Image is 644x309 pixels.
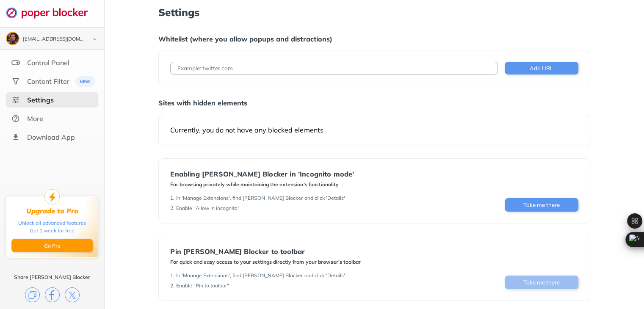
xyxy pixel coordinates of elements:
[176,195,345,201] div: In 'Manage Extensions', find [PERSON_NAME] Blocker and click 'Details'
[45,287,60,302] img: facebook.svg
[170,170,354,178] div: Enabling [PERSON_NAME] Blocker in 'Incognito mode'
[170,195,174,201] div: 1 .
[27,77,69,86] div: Content Filter
[11,58,20,67] img: features.svg
[176,282,229,289] div: Enable "Pin to toolbar"
[176,272,345,279] div: In 'Manage Extensions', find [PERSON_NAME] Blocker and click 'Details'
[11,77,20,86] img: social.svg
[170,126,578,134] div: Currently, you do not have any blocked elements
[65,287,80,302] img: x.svg
[90,35,100,44] img: chevron-bottom-black.svg
[11,114,20,123] img: about.svg
[176,205,240,212] div: Enable "Allow in incognito"
[170,248,360,255] div: Pin [PERSON_NAME] Blocker to toolbar
[11,133,20,141] img: download-app.svg
[27,96,54,104] div: Settings
[170,62,498,74] input: Example: twitter.com
[25,287,40,302] img: copy.svg
[7,33,19,44] img: ACg8ocIlnDzng26IQ2Wkk9DzJsF5Otol8aWvExnMXoi4a3K7Q5Mxsoo=s96-c
[18,219,86,227] div: Unlock all advanced features
[505,276,578,289] button: Take me there
[158,7,590,18] h1: Settings
[158,35,590,43] div: Whitelist (where you allow popups and distractions)
[30,227,75,235] div: Get 1 week for free
[170,181,354,188] div: For browsing privately while maintaining the extension's functionality
[27,114,43,123] div: More
[170,272,174,279] div: 1 .
[44,189,60,204] img: upgrade-to-pro.svg
[505,62,578,74] button: Add URL
[170,282,174,289] div: 2 .
[23,36,86,42] div: sugarslyneurospice@gmail.com
[27,58,69,67] div: Control Panel
[170,259,360,265] div: For quick and easy access to your settings directly from your browser's toolbar
[11,96,20,104] img: settings-selected.svg
[14,274,90,281] div: Share [PERSON_NAME] Blocker
[75,76,95,87] img: menuBanner.svg
[158,99,590,107] div: Sites with hidden elements
[27,133,75,141] div: Download App
[11,239,93,252] button: Go Pro
[26,207,78,215] div: Upgrade to Pro
[505,198,578,212] button: Take me there
[170,205,174,212] div: 2 .
[6,7,97,19] img: logo-webpage.svg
